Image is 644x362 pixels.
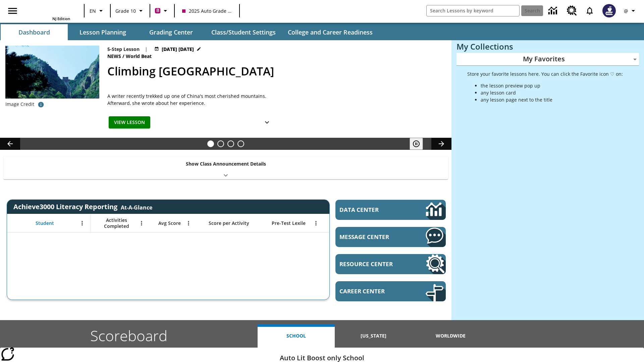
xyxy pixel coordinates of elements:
p: Show Class Announcement Details [186,160,266,167]
button: Grading Center [138,24,205,40]
span: News [107,53,122,60]
a: Resource Center, Will open in new tab [335,254,446,274]
img: Avatar [602,4,616,17]
a: Data Center [544,2,563,20]
input: search field [427,5,519,16]
button: Slide 4 Career Lesson [237,140,244,147]
button: Lesson carousel, Next [431,138,451,150]
div: Show Class Announcement Details [3,156,448,179]
span: EN [90,7,96,14]
span: NJ Edition [52,16,70,21]
button: Open Menu [311,218,321,228]
img: 6000 stone steps to climb Mount Tai in Chinese countryside [5,46,99,99]
span: Score per Activity [209,220,249,226]
button: Profile/Settings [620,5,641,17]
span: B [156,6,159,15]
p: 5-Step Lesson [107,46,140,53]
p: Image Credit [5,101,34,108]
span: Grade 10 [115,7,136,14]
button: Open Menu [137,218,147,228]
button: Language: EN, Select a language [87,5,108,17]
a: Data Center [335,200,446,220]
a: Career Center [335,281,446,301]
button: Jul 22 - Jun 30 Choose Dates [153,46,203,53]
span: @ [624,7,628,14]
li: any lesson page next to the title [481,96,623,103]
button: Slide 2 Defining Our Government's Purpose [217,140,224,147]
a: Notifications [581,2,598,19]
span: Student [36,220,54,226]
button: View Lesson [109,116,150,129]
button: Pause [410,138,423,150]
button: School [258,324,335,348]
span: Avg Score [158,220,181,226]
li: the lesson preview pop up [481,82,623,89]
button: Slide 3 Pre-release lesson [227,140,234,147]
span: [DATE] [DATE] [162,46,194,53]
span: Pre-Test Lexile [272,220,306,226]
button: Dashboard [1,24,68,40]
button: Show Details [260,116,274,129]
button: Select a new avatar [598,2,620,19]
h2: Climbing Mount Tai [107,63,443,80]
a: Message Center [335,227,446,247]
button: Open side menu [3,1,22,21]
button: Class/Student Settings [206,24,281,40]
button: Worldwide [412,324,489,348]
button: Open Menu [77,218,87,228]
span: Achieve3000 Literacy Reporting [13,202,152,211]
button: Slide 1 Climbing Mount Tai [207,140,214,147]
span: Data Center [339,206,403,214]
span: Message Center [339,233,406,241]
li: any lesson card [481,89,623,96]
span: / [122,53,124,59]
div: Home [26,2,70,21]
button: Lesson Planning [69,24,136,40]
span: | [145,46,148,53]
button: [US_STATE] [335,324,412,348]
div: Pause [410,138,430,150]
button: College and Career Readiness [282,24,378,40]
a: Resource Center, Will open in new tab [563,2,581,20]
h3: My Collections [457,42,639,51]
a: Home [26,3,70,16]
button: Open Menu [183,218,194,228]
span: Activities Completed [94,217,139,229]
p: Store your favorite lessons here. You can click the Favorite icon ♡ on: [467,70,623,77]
button: Boost Class color is violet red. Change class color [152,5,172,17]
div: My Favorites [457,53,639,66]
span: Resource Center [339,260,406,268]
span: World Beat [126,53,153,60]
div: At-A-Glance [121,202,152,211]
button: Grade: Grade 10, Select a grade [113,5,148,17]
span: Career Center [339,287,406,295]
span: 2025 Auto Grade 10 [182,7,232,14]
div: A writer recently trekked up one of China's most cherished mountains. Afterward, she wrote about ... [107,93,275,107]
button: Credit for photo and all related images: Public Domain/Charlie Fong [34,99,48,111]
